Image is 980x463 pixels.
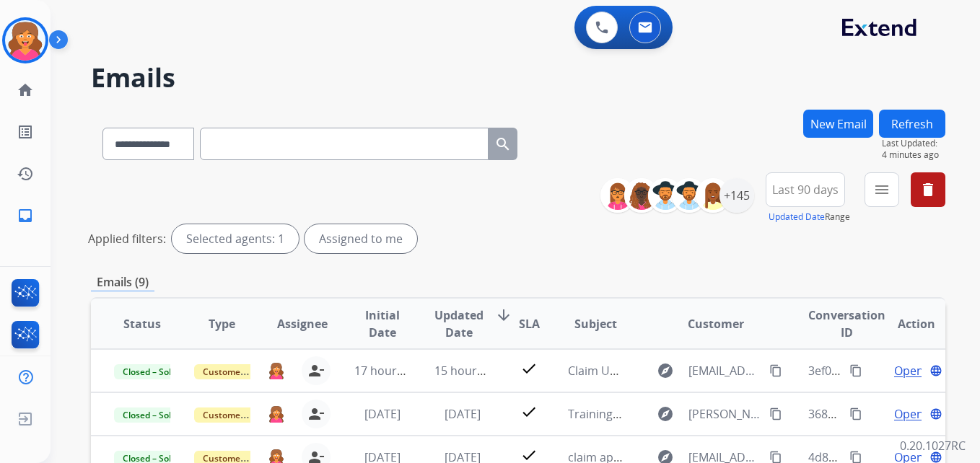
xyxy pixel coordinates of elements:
[929,364,942,377] mat-icon: language
[865,299,945,349] th: Action
[114,364,194,379] span: Closed – Solved
[268,405,284,422] img: agent-avatar
[277,315,328,332] span: Assignee
[17,207,34,224] mat-icon: inbox
[17,81,34,99] mat-icon: home
[719,178,754,213] div: +145
[568,363,642,379] span: Claim Update
[766,172,845,207] button: Last 90 days
[88,230,166,247] p: Applied filters:
[882,138,945,149] span: Last Updated:
[194,407,288,423] span: Customer Support
[900,437,966,454] p: 0.20.1027RC
[772,187,839,193] span: Last 90 days
[873,181,891,198] mat-icon: menu
[434,363,506,379] span: 15 hours ago
[688,362,761,379] span: [EMAIL_ADDRESS][DOMAIN_NAME]
[520,403,538,420] mat-icon: check
[769,211,850,223] span: Range
[307,405,325,423] mat-icon: person_remove
[769,211,825,223] button: Updated Date
[688,315,744,332] span: Customer
[808,307,885,341] span: Conversation ID
[364,406,401,422] span: [DATE]
[568,406,842,422] span: Training Live Sim: Do Not Assign ([PERSON_NAME])
[354,363,426,379] span: 17 hours ago
[849,407,862,420] mat-icon: content_copy
[519,315,540,332] span: SLA
[879,110,945,138] button: Refresh
[17,123,34,141] mat-icon: list_alt
[574,315,617,332] span: Subject
[194,364,288,379] span: Customer Support
[495,307,512,324] mat-icon: arrow_downward
[894,362,924,379] span: Open
[688,405,761,423] span: [PERSON_NAME][EMAIL_ADDRESS][PERSON_NAME][DOMAIN_NAME]
[268,362,284,379] img: agent-avatar
[91,273,154,291] p: Emails (9)
[494,136,512,153] mat-icon: search
[91,63,945,92] h2: Emails
[657,362,674,379] mat-icon: explore
[434,307,484,341] span: Updated Date
[882,149,945,161] span: 4 minutes ago
[769,364,782,377] mat-icon: content_copy
[17,165,34,182] mat-icon: history
[307,362,325,379] mat-icon: person_remove
[305,224,417,253] div: Assigned to me
[849,364,862,377] mat-icon: content_copy
[769,407,782,420] mat-icon: content_copy
[657,405,674,423] mat-icon: explore
[894,405,924,423] span: Open
[123,315,161,332] span: Status
[803,110,873,138] button: New Email
[114,407,194,423] span: Closed – Solved
[209,315,235,332] span: Type
[172,224,299,253] div: Selected agents: 1
[445,406,481,422] span: [DATE]
[919,181,937,198] mat-icon: delete
[520,360,538,377] mat-icon: check
[5,20,45,61] img: avatar
[354,307,411,341] span: Initial Date
[929,407,942,420] mat-icon: language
